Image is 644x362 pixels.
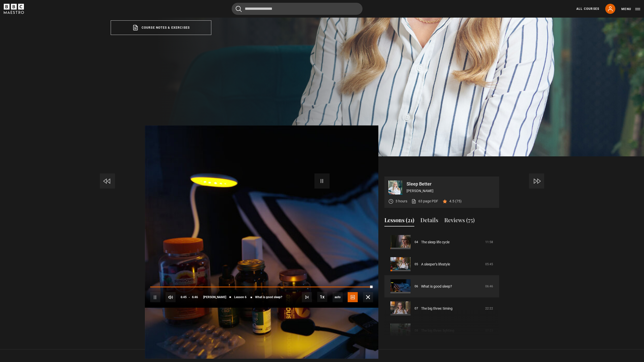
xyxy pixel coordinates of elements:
span: 6:45 [181,293,187,302]
a: A sleeper’s lifestyle [421,262,450,267]
button: Reviews (75) [444,216,475,227]
button: Mute [166,292,176,302]
span: 6:46 [192,293,198,302]
p: Sleep Better [407,182,495,186]
button: Toggle navigation [621,7,640,12]
p: 4.5 (75) [449,199,462,204]
p: [PERSON_NAME] [407,188,495,194]
div: Progress Bar [150,287,373,288]
span: auto [333,292,343,302]
span: What is good sleep? [255,296,282,299]
button: Lessons (21) [384,216,414,227]
a: 63 page PDF [411,199,438,204]
div: Current quality: 1080p [333,292,343,302]
button: Captions [348,292,358,302]
a: All Courses [576,7,599,11]
button: Pause [150,292,160,302]
button: Fullscreen [363,292,373,302]
a: The big three: timing [421,306,453,311]
button: Next Lesson [302,292,312,302]
a: The sleep life cycle [421,240,450,245]
svg: BBC Maestro [4,4,24,14]
button: Playback Rate [317,292,327,302]
span: [PERSON_NAME] [203,296,226,299]
span: - [189,295,190,299]
button: Submit the search query [236,6,242,12]
a: What is good sleep? [421,284,452,289]
span: Lesson 6 [234,296,247,299]
input: Search [232,3,363,15]
p: 3 hours [395,199,407,204]
button: Details [420,216,438,227]
a: Course notes & exercises [111,20,211,35]
video-js: Video Player [145,176,378,308]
